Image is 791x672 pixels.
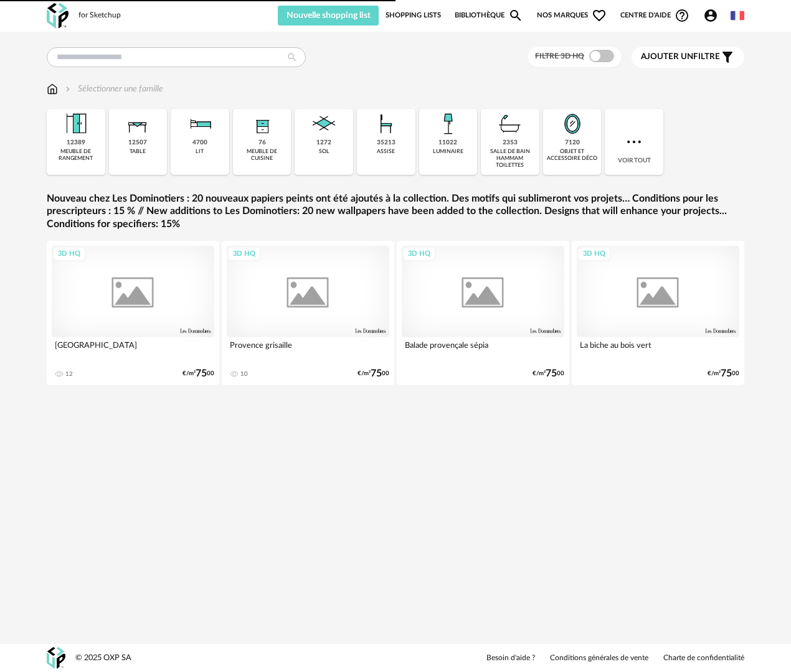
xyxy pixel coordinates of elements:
[47,241,219,385] a: 3D HQ [GEOGRAPHIC_DATA] 12 €/m²7500
[537,6,607,26] span: Nos marques
[67,139,85,147] div: 12389
[703,8,724,23] span: Account Circle icon
[703,8,718,23] span: Account Circle icon
[371,109,401,139] img: Assise.png
[123,109,153,139] img: Table.png
[50,148,102,162] div: meuble de rangement
[402,246,436,262] div: 3D HQ
[78,11,121,21] div: for Sketchup
[377,148,395,155] div: assise
[565,139,580,147] div: 7120
[258,139,266,147] div: 76
[63,83,73,95] img: svg+xml;base64,PHN2ZyB3aWR0aD0iMTYiIGhlaWdodD0iMTYiIHZpZXdCb3g9IjAgMCAxNiAxNiIgZmlsbD0ibm9uZSIgeG...
[75,653,131,663] div: © 2025 OXP SA
[47,3,69,29] img: OXP
[546,370,557,378] span: 75
[577,246,611,262] div: 3D HQ
[316,139,331,147] div: 1272
[620,8,689,23] span: Centre d'aideHelp Circle Outline icon
[247,109,277,139] img: Rangement.png
[438,139,457,147] div: 11022
[130,148,146,155] div: table
[572,241,744,385] a: 3D HQ La biche au bois vert €/m²7500
[486,653,535,663] a: Besoin d'aide ?
[641,52,693,61] span: Ajouter un
[721,370,732,378] span: 75
[503,139,518,147] div: 2353
[485,148,536,169] div: salle de bain hammam toilettes
[731,9,744,22] img: fr
[720,50,735,65] span: Filter icon
[402,337,564,362] div: Balade provençale sépia
[196,148,204,155] div: lit
[65,370,73,378] div: 12
[535,52,584,60] span: Filtre 3D HQ
[495,109,525,139] img: Salle%20de%20bain.png
[237,148,288,162] div: meuble de cuisine
[605,109,663,175] div: Voir tout
[377,139,395,147] div: 35213
[592,8,607,23] span: Heart Outline icon
[47,192,744,231] a: Nouveau chez Les Dominotiers : 20 nouveaux papiers peints ont été ajoutés à la collection. Des mo...
[287,11,371,20] span: Nouvelle shopping list
[358,370,389,378] div: €/m² 00
[632,47,744,68] button: Ajouter unfiltre Filter icon
[319,148,329,155] div: sol
[47,83,58,95] img: svg+xml;base64,PHN2ZyB3aWR0aD0iMTYiIGhlaWdodD0iMTciIHZpZXdCb3g9IjAgMCAxNiAxNyIgZmlsbD0ibm9uZSIgeG...
[641,52,720,62] span: filtre
[455,6,523,26] a: BibliothèqueMagnify icon
[663,653,744,663] a: Charte de confidentialité
[196,370,207,378] span: 75
[309,109,339,139] img: Sol.png
[128,139,147,147] div: 12507
[433,148,463,155] div: luminaire
[386,6,441,26] a: Shopping Lists
[577,337,739,362] div: La biche au bois vert
[61,109,91,139] img: Meuble%20de%20rangement.png
[227,246,261,262] div: 3D HQ
[240,370,248,378] div: 10
[222,241,394,385] a: 3D HQ Provence grisaille 10 €/m²7500
[533,370,564,378] div: €/m² 00
[557,109,587,139] img: Miroir.png
[52,337,214,362] div: [GEOGRAPHIC_DATA]
[192,139,207,147] div: 4700
[278,6,379,26] button: Nouvelle shopping list
[708,370,739,378] div: €/m² 00
[675,8,689,23] span: Help Circle Outline icon
[433,109,463,139] img: Luminaire.png
[371,370,382,378] span: 75
[547,148,598,162] div: objet et accessoire déco
[63,83,163,95] div: Sélectionner une famille
[52,246,86,262] div: 3D HQ
[508,8,523,23] span: Magnify icon
[182,370,214,378] div: €/m² 00
[227,337,389,362] div: Provence grisaille
[624,132,644,152] img: more.7b13dc1.svg
[397,241,569,385] a: 3D HQ Balade provençale sépia €/m²7500
[550,653,648,663] a: Conditions générales de vente
[185,109,215,139] img: Literie.png
[47,647,65,669] img: OXP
